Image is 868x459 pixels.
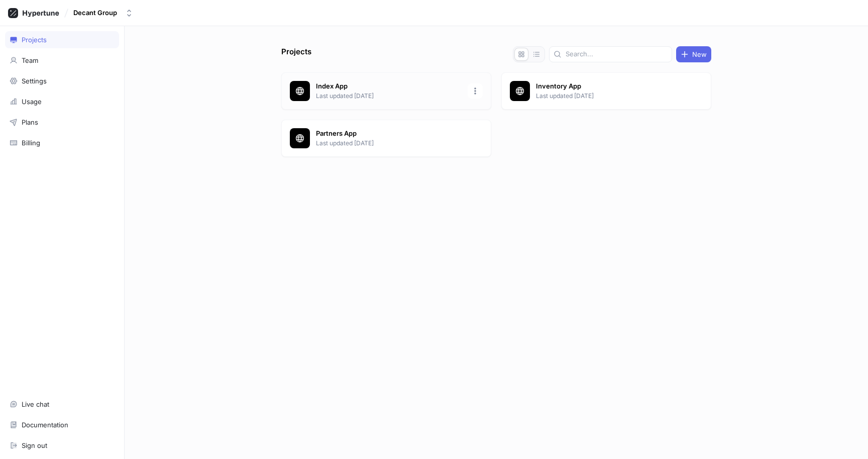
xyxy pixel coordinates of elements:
a: Projects [5,31,119,48]
p: Inventory App [536,81,682,91]
div: Decant Group [73,9,117,17]
p: Last updated [DATE] [536,91,682,101]
div: Settings [22,77,47,85]
button: New [676,46,711,62]
div: Team [22,56,38,64]
div: Documentation [22,421,68,429]
div: Billing [22,139,40,147]
p: Projects [281,46,311,62]
p: Last updated [DATE] [316,139,462,148]
a: Documentation [5,416,119,433]
a: Settings [5,72,119,89]
button: Decant Group [69,5,137,21]
div: Sign out [22,441,47,449]
p: Partners App [316,129,462,139]
a: Billing [5,134,119,151]
div: Plans [22,118,38,126]
div: Live chat [22,400,49,408]
p: Index App [316,81,462,91]
a: Team [5,52,119,69]
a: Usage [5,93,119,110]
p: Last updated [DATE] [316,91,462,101]
div: Usage [22,98,42,106]
a: Plans [5,114,119,131]
input: Search... [566,49,668,59]
div: Projects [22,36,47,44]
span: New [692,51,707,57]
